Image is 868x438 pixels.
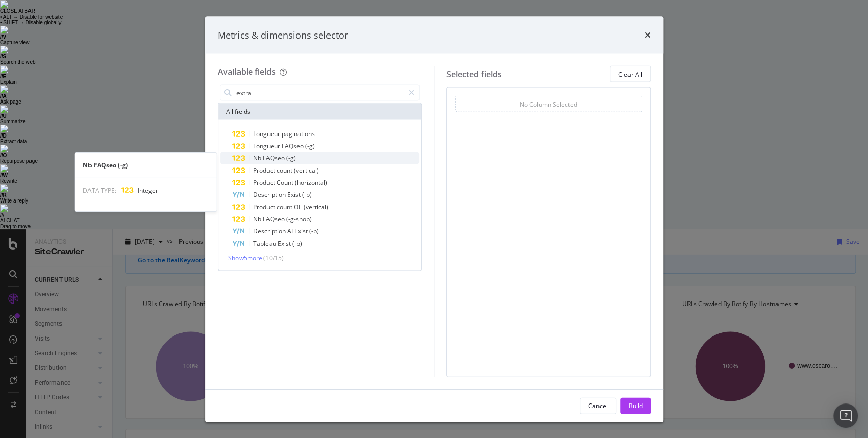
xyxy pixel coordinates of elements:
span: ( 10 / 15 ) [263,254,284,262]
div: Cancel [588,401,608,410]
span: Exist [294,227,309,235]
div: Build [628,401,643,410]
span: Exist [278,239,292,248]
span: (-p) [292,239,302,248]
span: Show 5 more [228,254,262,262]
button: Build [620,397,651,414]
span: AI [287,227,294,235]
div: Open Intercom Messenger [833,403,858,428]
span: Description [253,227,287,235]
span: (-p) [309,227,319,235]
button: Cancel [580,397,616,414]
span: Tableau [253,239,278,248]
